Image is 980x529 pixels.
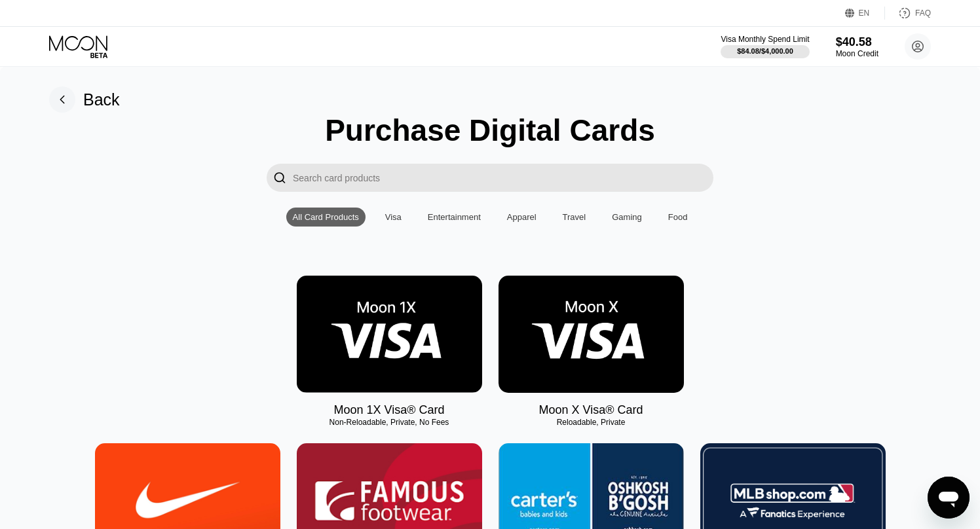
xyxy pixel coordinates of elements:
[273,170,286,185] div: 
[293,212,359,222] div: All Card Products
[668,212,688,222] div: Food
[605,208,649,227] div: Gaming
[556,208,593,227] div: Travel
[836,49,878,58] div: Moon Credit
[928,477,970,519] iframe: Button to launch messaging window
[885,7,931,20] div: FAQ
[333,403,444,417] div: Moon 1X Visa® Card
[421,208,487,227] div: Entertainment
[721,35,809,44] div: Visa Monthly Spend Limit
[836,35,878,58] div: $40.58Moon Credit
[286,208,366,227] div: All Card Products
[563,212,586,222] div: Travel
[845,7,885,20] div: EN
[49,86,120,113] div: Back
[612,212,642,222] div: Gaming
[499,418,684,427] div: Reloadable, Private
[721,35,809,58] div: Visa Monthly Spend Limit$84.08/$4,000.00
[859,9,870,18] div: EN
[385,212,402,222] div: Visa
[500,208,543,227] div: Apparel
[836,35,878,49] div: $40.58
[293,164,713,192] input: Search card products
[379,208,408,227] div: Visa
[662,208,694,227] div: Food
[267,164,293,192] div: 
[915,9,931,18] div: FAQ
[428,212,481,222] div: Entertainment
[507,212,537,222] div: Apparel
[83,90,120,109] div: Back
[325,113,655,148] div: Purchase Digital Cards
[538,403,643,417] div: Moon X Visa® Card
[297,418,482,427] div: Non-Reloadable, Private, No Fees
[737,47,793,55] div: $84.08 / $4,000.00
